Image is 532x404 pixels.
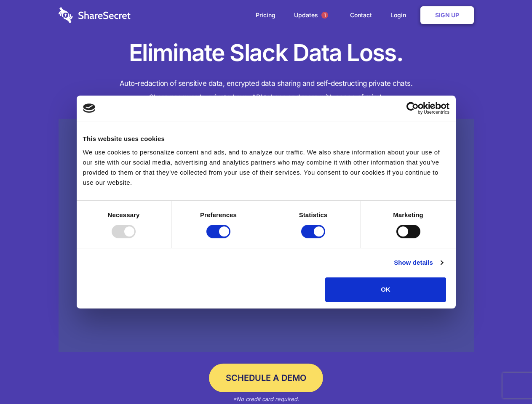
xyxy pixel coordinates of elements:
h4: Auto-redaction of sensitive data, encrypted data sharing and self-destructing private chats. Shar... [59,77,474,104]
a: Wistia video thumbnail [59,119,474,352]
span: 1 [321,12,328,19]
h1: Eliminate Slack Data Loss. [59,38,474,68]
strong: Statistics [299,211,328,218]
strong: Necessary [108,211,140,218]
strong: Preferences [200,211,237,218]
em: *No credit card required. [233,396,299,402]
a: Schedule a Demo [209,364,323,392]
a: Show details [394,258,443,268]
img: logo-wordmark-white-trans-d4663122ce5f474addd5e946df7df03e33cb6a1c49d2221995e7729f52c070b2.svg [59,7,131,23]
strong: Marketing [393,211,423,218]
img: logo [83,104,96,113]
a: Contact [342,2,380,28]
div: We use cookies to personalize content and ads, and to analyze our traffic. We also share informat... [83,147,449,188]
a: Pricing [247,2,284,28]
a: Usercentrics Cookiebot - opens in a new window [376,102,449,114]
div: This website uses cookies [83,134,449,144]
a: Sign Up [420,6,474,24]
button: OK [325,277,446,302]
a: Login [382,2,419,28]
